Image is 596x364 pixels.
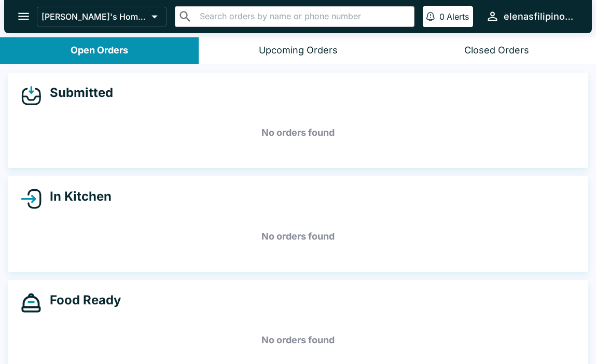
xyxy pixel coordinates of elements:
[10,3,37,30] button: open drawer
[71,45,128,57] div: Open Orders
[197,9,410,24] input: Search orders by name or phone number
[439,11,445,22] p: 0
[464,45,529,57] div: Closed Orders
[504,10,575,23] div: elenasfilipinofoods
[37,7,167,26] button: [PERSON_NAME]'s Home of the Finest Filipino Foods
[21,218,575,255] h5: No orders found
[41,85,113,101] h4: Submitted
[41,11,147,22] p: [PERSON_NAME]'s Home of the Finest Filipino Foods
[41,189,112,204] h4: In Kitchen
[481,5,579,27] button: elenasfilipinofoods
[447,11,469,22] p: Alerts
[21,114,575,151] h5: No orders found
[21,321,575,359] h5: No orders found
[259,45,338,57] div: Upcoming Orders
[41,292,121,308] h4: Food Ready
